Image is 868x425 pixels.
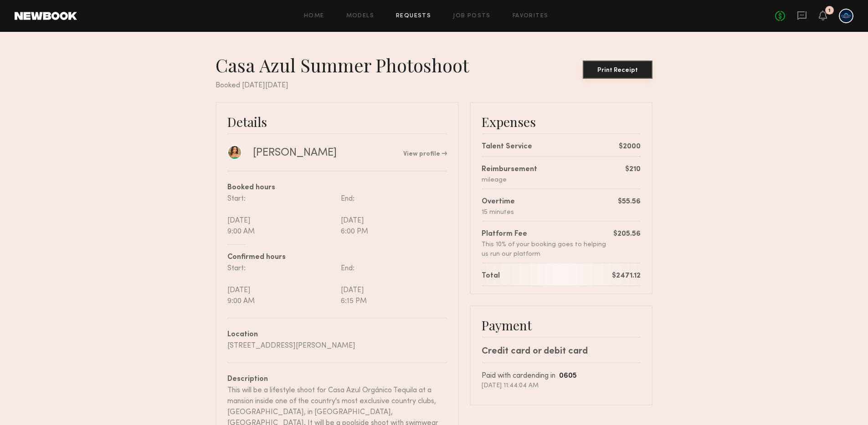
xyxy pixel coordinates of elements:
[613,229,641,240] div: $205.56
[227,263,337,307] div: Start: [DATE] 9:00 AM
[227,374,447,385] div: Description
[583,61,652,79] button: Print Receipt
[482,345,641,359] div: Credit card or debit card
[227,252,447,263] div: Confirmed hours
[482,317,641,333] div: Payment
[828,8,831,13] div: 1
[482,382,641,390] div: [DATE] 11:44:04 AM
[619,142,641,152] div: $2000
[453,13,491,19] a: Job Posts
[482,370,641,382] div: Paid with card ending in
[403,151,447,157] a: View profile
[482,271,500,282] div: Total
[253,146,337,160] div: [PERSON_NAME]
[227,193,337,237] div: Start: [DATE] 9:00 AM
[482,197,515,207] div: Overtime
[304,13,324,19] a: Home
[346,13,374,19] a: Models
[612,271,641,282] div: $2471.12
[625,164,641,175] div: $210
[216,80,652,91] div: Booked [DATE][DATE]
[337,193,447,237] div: End: [DATE] 6:00 PM
[482,229,613,240] div: Platform Fee
[396,13,431,19] a: Requests
[618,197,641,207] div: $55.56
[482,142,532,152] div: Talent Service
[337,263,447,307] div: End: [DATE] 6:15 PM
[216,54,476,76] div: Casa Azul Summer Photoshoot
[227,329,447,340] div: Location
[482,164,537,175] div: Reimbursement
[482,175,537,185] div: mileage
[513,13,549,19] a: Favorites
[227,114,447,130] div: Details
[586,67,649,74] div: Print Receipt
[482,114,641,130] div: Expenses
[227,340,447,351] div: [STREET_ADDRESS][PERSON_NAME]
[482,207,515,217] div: 15 minutes
[482,240,613,259] div: This 10% of your booking goes to helping us run our platform
[227,182,447,193] div: Booked hours
[559,373,577,379] b: 0605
